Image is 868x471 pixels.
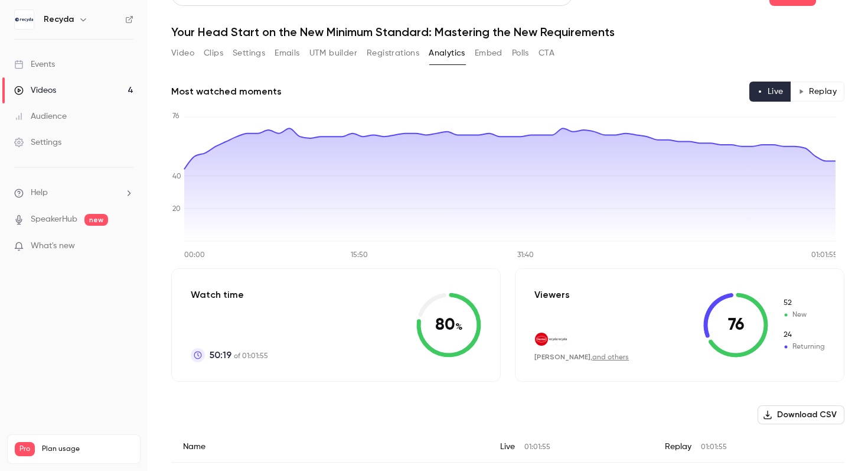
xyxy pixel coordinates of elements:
tspan: 31:40 [517,252,534,259]
span: new [84,214,108,226]
span: Help [31,187,48,199]
button: Registrations [367,44,419,63]
a: SpeakerHub [31,213,77,226]
tspan: 20 [172,206,181,213]
p: of 01:01:55 [210,348,268,362]
p: Watch time [191,288,268,302]
span: 01:01:55 [701,444,727,451]
span: New [782,298,825,308]
img: Recyda [15,10,34,29]
span: Returning [782,342,825,352]
tspan: 40 [172,173,181,180]
button: Embed [475,44,502,63]
button: Live [749,82,791,102]
div: , [534,352,629,362]
span: Pro [15,442,35,456]
h2: Most watched moments [171,85,282,99]
span: [PERSON_NAME] [534,353,590,361]
button: Video [171,44,194,63]
h1: Your Head Start on the New Minimum Standard: Mastering the New Requirements [171,25,844,39]
button: Settings [233,44,265,63]
h6: Recyda [44,14,74,25]
span: 50:19 [210,348,231,362]
span: Plan usage [42,444,133,454]
button: Download CSV [758,405,844,424]
span: Returning [782,330,825,340]
a: and others [592,354,629,361]
div: Audience [14,111,67,122]
button: CTA [539,44,554,63]
img: recyda.com [544,333,557,346]
span: 01:01:55 [524,444,550,451]
div: Events [14,59,55,70]
tspan: 76 [172,113,180,120]
button: UTM builder [309,44,357,63]
tspan: 00:00 [184,252,205,259]
tspan: 15:50 [351,252,368,259]
button: Emails [275,44,299,63]
div: Live [488,431,653,463]
button: Clips [204,44,223,63]
tspan: 01:01:55 [811,252,837,259]
div: Settings [14,137,61,148]
button: Replay [791,82,844,102]
div: Replay [653,431,844,463]
div: Name [171,431,488,463]
button: Polls [512,44,529,63]
div: Videos [14,85,56,96]
span: What's new [31,240,75,252]
p: Viewers [534,288,570,302]
li: help-dropdown-opener [14,187,133,199]
img: recyda.com [554,333,567,346]
button: Analytics [429,44,465,63]
span: New [782,310,825,320]
iframe: Noticeable Trigger [119,241,133,252]
img: henkel.com [535,333,548,346]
